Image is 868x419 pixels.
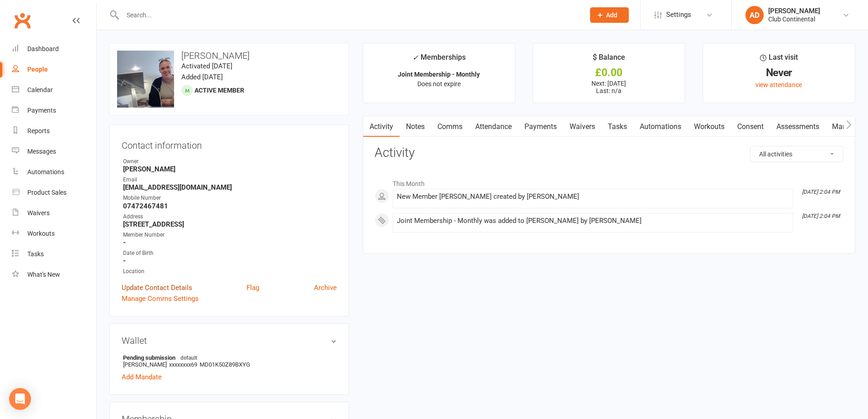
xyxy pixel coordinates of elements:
span: default [178,354,200,361]
div: Last visit [760,52,798,68]
h3: Activity [375,146,843,160]
div: Reports [27,127,50,134]
a: Waivers [563,116,601,137]
a: Assessments [770,116,826,137]
p: Next: [DATE] Last: n/a [541,80,677,94]
img: image1758027895.png [117,51,174,108]
div: Address [123,212,337,221]
a: Add Mandate [122,372,162,383]
a: Messages [12,141,96,162]
div: Mobile Number [123,194,337,202]
i: [DATE] 2:04 PM [802,189,840,195]
div: Messages [27,148,56,155]
div: Open Intercom Messenger [9,388,31,410]
strong: - [123,238,337,247]
a: Consent [731,116,770,137]
div: AD [745,6,764,24]
div: Dashboard [27,45,59,52]
div: Memberships [412,52,466,68]
div: Calendar [27,86,53,93]
div: Workouts [27,230,55,237]
div: [PERSON_NAME] [768,7,820,15]
strong: 07472467481 [123,202,337,210]
input: Search... [120,9,578,21]
a: view attendance [755,81,802,88]
div: What's New [27,271,60,278]
div: Never [711,68,847,78]
span: Add [606,11,617,19]
li: This Month [375,174,843,189]
a: Calendar [12,80,96,100]
a: Clubworx [11,9,34,32]
span: Active member [195,87,244,94]
a: Automations [633,116,688,137]
div: Tasks [27,250,44,258]
a: Flag [247,282,259,293]
a: Payments [518,116,563,137]
li: [PERSON_NAME] [122,352,337,369]
time: Added [DATE] [181,73,223,81]
div: $ Balance [593,52,625,68]
div: Club Continental [768,15,820,23]
span: MD01K50Z89BXYG [200,361,250,368]
a: Dashboard [12,39,96,59]
a: Activity [363,116,400,137]
div: Owner [123,157,337,166]
strong: [PERSON_NAME] [123,165,337,173]
span: Does not expire [417,80,461,88]
a: People [12,59,96,80]
strong: Joint Membership - Monthly [398,71,480,78]
div: Automations [27,168,64,176]
strong: [STREET_ADDRESS] [123,220,337,228]
div: People [27,66,48,73]
span: Settings [666,5,691,25]
span: xxxxxxxx69 [169,361,197,368]
div: Product Sales [27,189,67,196]
h3: Wallet [122,336,337,346]
a: Comms [431,116,469,137]
a: Automations [12,162,96,182]
div: Member Number [123,231,337,239]
button: Add [590,7,629,23]
a: What's New [12,264,96,285]
div: Payments [27,107,56,114]
a: Update Contact Details [122,282,192,293]
i: ✓ [412,53,418,62]
div: Waivers [27,209,50,217]
strong: Pending submission [123,354,332,361]
a: Manage Comms Settings [122,293,199,304]
strong: [EMAIL_ADDRESS][DOMAIN_NAME] [123,183,337,191]
a: Payments [12,100,96,121]
div: Location [123,267,337,276]
a: Workouts [12,223,96,244]
strong: - [123,257,337,265]
div: New Member [PERSON_NAME] created by [PERSON_NAME] [397,193,789,201]
h3: Contact information [122,137,337,150]
a: Reports [12,121,96,141]
a: Archive [314,282,337,293]
div: Date of Birth [123,249,337,258]
h3: [PERSON_NAME] [117,51,341,61]
a: Notes [400,116,431,137]
a: Tasks [12,244,96,264]
a: Tasks [601,116,633,137]
i: [DATE] 2:04 PM [802,213,840,219]
a: Workouts [688,116,731,137]
div: Email [123,176,337,184]
a: Waivers [12,203,96,223]
a: Attendance [469,116,518,137]
time: Activated [DATE] [181,62,232,70]
div: £0.00 [541,68,677,78]
div: Joint Membership - Monthly was added to [PERSON_NAME] by [PERSON_NAME] [397,217,789,225]
a: Product Sales [12,182,96,203]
